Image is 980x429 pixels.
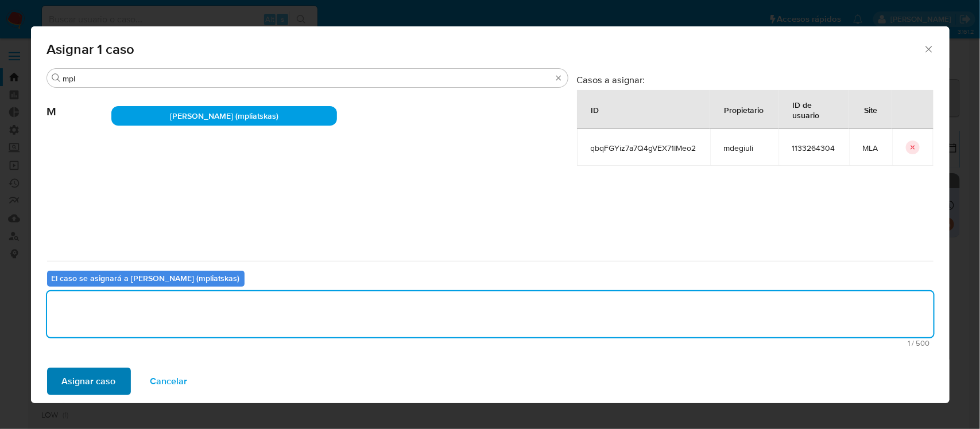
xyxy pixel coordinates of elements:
span: M [47,88,111,119]
span: MLA [863,143,878,153]
h3: Casos a asignar: [577,74,933,85]
div: [PERSON_NAME] (mpliatskas) [111,106,338,126]
div: ID [578,96,613,123]
button: Asignar caso [47,368,131,395]
span: 1133264304 [792,143,835,153]
span: Cancelar [150,369,188,394]
button: Borrar [554,73,563,83]
button: icon-button [906,141,920,154]
button: Cerrar ventana [923,44,933,54]
button: Buscar [52,73,61,83]
div: Propietario [711,96,778,123]
input: Buscar analista [63,73,552,84]
div: Site [851,96,892,123]
div: assign-modal [31,26,950,403]
span: qbqFGYiz7a7Q4gVEX71IMeo2 [591,143,696,153]
span: [PERSON_NAME] (mpliatskas) [170,110,278,122]
span: mdegiuli [724,143,765,153]
b: El caso se asignará a [PERSON_NAME] (mpliatskas) [52,272,240,284]
span: Máximo 500 caracteres [51,340,930,347]
button: Cancelar [135,368,203,395]
span: Asignar 1 caso [47,42,924,56]
span: Asignar caso [62,369,116,394]
div: ID de usuario [779,91,849,128]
